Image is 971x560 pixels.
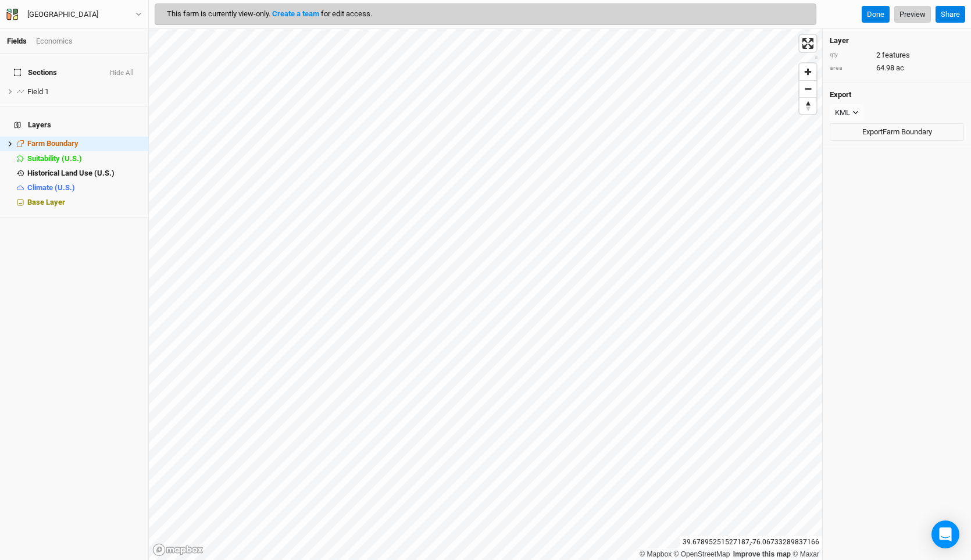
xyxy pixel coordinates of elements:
div: 64.98 [830,63,964,73]
a: Preview [894,6,931,23]
div: KML [835,107,850,119]
span: Farm Boundary [27,139,78,148]
button: ExportFarm Boundary [830,123,964,141]
a: Create a team [272,9,319,18]
span: Field 1 [27,87,49,96]
a: Mapbox [640,550,672,558]
button: [GEOGRAPHIC_DATA] [6,8,142,21]
span: Suitability (U.S.) [27,154,82,163]
div: Field 1 [27,87,141,97]
button: Done [862,6,890,23]
a: Mapbox logo [152,543,204,557]
div: Historical Land Use (U.S.) [27,169,141,178]
a: Fields [7,37,27,45]
span: features [882,50,910,60]
span: Climate (U.S.) [27,183,75,192]
span: Sections [14,68,57,77]
button: Enter fullscreen [799,35,816,52]
span: Historical Land Use (U.S.) [27,169,115,177]
button: Reset bearing to north [799,97,816,114]
button: Share [936,6,965,23]
h4: Export [830,90,964,99]
button: KML [830,104,864,122]
div: Economics [36,36,73,47]
canvas: Map [149,29,822,560]
span: for edit access. [321,9,372,18]
span: Base Layer [27,198,65,206]
span: This farm is currently view-only. [167,9,372,18]
span: ac [896,63,904,73]
h4: Layers [7,113,141,137]
div: [GEOGRAPHIC_DATA] [27,9,98,20]
div: Climate (U.S.) [27,183,141,192]
button: Zoom out [799,80,816,97]
div: area [830,64,870,73]
a: Improve this map [733,550,791,558]
div: Base Layer [27,198,141,207]
div: Farm Boundary [27,139,141,148]
div: 39.67895251527187 , -76.06733289837166 [680,536,822,548]
h4: Layer [830,36,964,45]
div: Third Way Farm [27,9,98,20]
div: Suitability (U.S.) [27,154,141,163]
div: Open Intercom Messenger [931,520,959,548]
button: Zoom in [799,63,816,80]
button: Hide All [109,69,134,77]
a: Maxar [792,550,819,558]
span: Zoom out [799,81,816,97]
div: qty [830,51,870,59]
div: 2 [830,50,964,60]
a: OpenStreetMap [674,550,730,558]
